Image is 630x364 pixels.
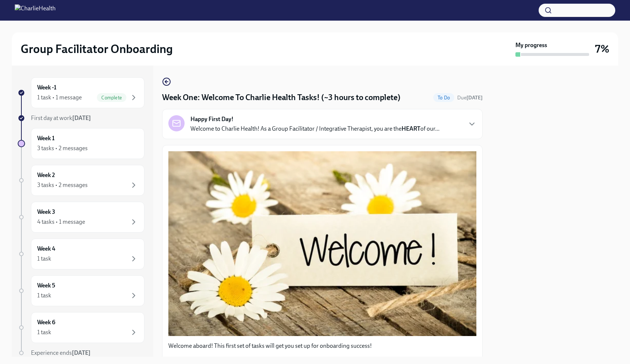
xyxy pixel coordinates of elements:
[37,245,55,253] h6: Week 4
[162,92,400,103] h4: Week One: Welcome To Charlie Health Tasks! (~3 hours to complete)
[21,42,173,56] h2: Group Facilitator Onboarding
[18,238,144,269] a: Week 41 task
[31,114,91,121] span: First day at work
[18,312,144,343] a: Week 61 task
[37,218,85,226] div: 4 tasks • 1 message
[37,318,55,326] h6: Week 6
[457,95,483,101] span: Due
[37,144,88,152] div: 3 tasks • 2 messages
[168,342,476,350] p: Welcome aboard! This first set of tasks will get you set up for onboarding success!
[18,114,144,122] a: First day at work[DATE]
[37,171,55,179] h6: Week 2
[18,77,144,108] a: Week -11 task • 1 messageComplete
[190,125,440,133] p: Welcome to Charlie Health! As a Group Facilitator / Integrative Therapist, you are the of our...
[18,165,144,196] a: Week 23 tasks • 2 messages
[37,181,88,189] div: 3 tasks • 2 messages
[37,84,56,92] h6: Week -1
[168,356,476,364] p: Please visit ➡️ link at any time to see your full Group Facilitator onboarding plan.
[190,115,234,123] strong: Happy First Day!
[37,134,55,142] h6: Week 1
[18,202,144,233] a: Week 34 tasks • 1 message
[515,41,547,49] strong: My progress
[457,94,483,101] span: September 1st, 2025 09:00
[15,4,56,16] img: CharlieHealth
[18,128,144,159] a: Week 13 tasks • 2 messages
[402,125,420,132] strong: HEART
[466,95,483,101] strong: [DATE]
[37,282,55,290] h6: Week 5
[31,349,91,356] span: Experience ends
[37,255,51,263] div: 1 task
[433,95,454,100] span: To Do
[97,95,126,100] span: Complete
[72,349,91,356] strong: [DATE]
[18,275,144,306] a: Week 51 task
[72,114,91,121] strong: [DATE]
[37,291,51,300] div: 1 task
[37,93,82,102] div: 1 task • 1 message
[204,356,217,363] a: THIS
[37,208,55,216] h6: Week 3
[37,328,51,336] div: 1 task
[168,151,476,336] button: Zoom image
[595,42,609,56] h3: 7%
